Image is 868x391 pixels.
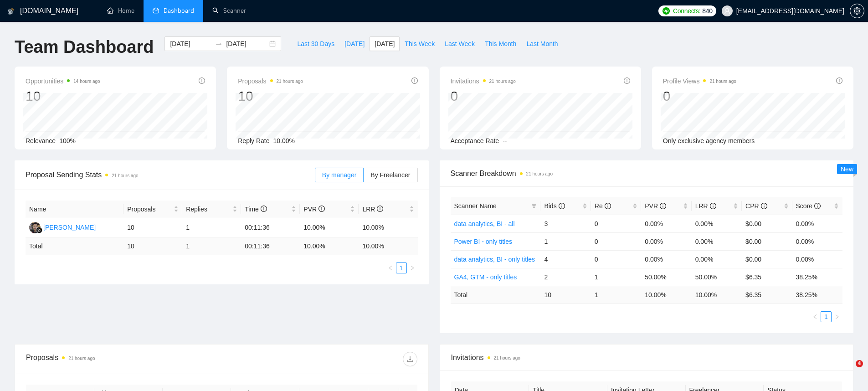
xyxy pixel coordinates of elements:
[526,171,553,176] time: 21 hours ago
[745,202,767,210] span: CPR
[695,202,716,210] span: LRR
[15,36,154,58] h1: Team Dashboard
[215,40,222,47] span: to
[480,36,521,51] button: This Month
[388,265,393,271] span: left
[673,6,700,16] span: Connects:
[821,311,832,322] li: 1
[663,137,755,144] span: Only exclusive agency members
[36,227,42,233] img: gigradar-bm.png
[370,36,400,51] button: [DATE]
[107,7,134,15] a: homeHome
[385,262,396,273] li: Previous Page
[544,202,565,210] span: Bids
[182,237,241,255] td: 1
[591,215,641,232] td: 0
[292,36,339,51] button: Last 30 Days
[362,206,383,213] span: LRR
[297,39,334,49] span: Last 30 Days
[405,39,435,49] span: This Week
[742,268,792,286] td: $6.35
[540,250,591,268] td: 4
[540,268,591,286] td: 2
[59,137,76,144] span: 100%
[403,352,417,366] button: download
[792,268,842,286] td: 38.25%
[43,222,96,232] div: [PERSON_NAME]
[724,8,730,14] span: user
[834,314,840,319] span: right
[73,79,100,84] time: 14 hours ago
[591,268,641,286] td: 1
[559,203,565,209] span: info-circle
[792,215,842,232] td: 0.00%
[742,250,792,268] td: $0.00
[29,223,96,231] a: IA[PERSON_NAME]
[605,203,611,209] span: info-circle
[489,79,516,84] time: 21 hours ago
[215,40,222,47] span: swap-right
[440,36,480,51] button: Last Week
[454,220,515,227] a: data analytics, BI - all
[241,218,300,237] td: 00:11:36
[850,7,864,15] span: setting
[359,237,417,255] td: 10.00 %
[396,262,407,273] li: 1
[641,268,691,286] td: 50.00%
[385,262,396,273] button: left
[26,201,123,218] th: Name
[153,7,159,14] span: dashboard
[451,168,843,179] span: Scanner Breakdown
[761,203,767,209] span: info-circle
[26,352,221,366] div: Proposals
[454,202,497,210] span: Scanner Name
[127,204,172,214] span: Proposals
[810,311,821,322] li: Previous Page
[702,6,712,16] span: 840
[841,165,853,173] span: New
[377,206,383,212] span: info-circle
[591,286,641,304] td: 1
[710,203,716,209] span: info-circle
[445,39,475,49] span: Last Week
[792,250,842,268] td: 0.00%
[277,79,303,84] time: 21 hours ago
[494,355,520,360] time: 21 hours ago
[300,237,359,255] td: 10.00 %
[692,232,742,250] td: 0.00%
[850,7,864,15] a: setting
[410,265,415,271] span: right
[796,202,821,210] span: Score
[641,232,691,250] td: 0.00%
[26,169,315,180] span: Proposal Sending Stats
[26,87,100,105] div: 10
[241,237,300,255] td: 00:11:36
[400,36,440,51] button: This Week
[663,7,670,15] img: upwork-logo.png
[182,218,241,237] td: 1
[238,76,303,87] span: Proposals
[521,36,563,51] button: Last Month
[164,7,194,15] span: Dashboard
[359,218,417,237] td: 10.00%
[792,232,842,250] td: 0.00%
[123,237,182,255] td: 10
[663,76,736,87] span: Profile Views
[591,232,641,250] td: 0
[407,262,418,273] li: Next Page
[692,250,742,268] td: 0.00%
[856,360,863,367] span: 4
[709,79,736,84] time: 21 hours ago
[821,312,831,322] a: 1
[540,215,591,232] td: 3
[29,222,41,233] img: IA
[837,360,859,382] iframe: Intercom live chat
[273,137,295,144] span: 10.00%
[531,203,537,209] span: filter
[645,202,666,210] span: PVR
[812,314,818,319] span: left
[451,286,541,304] td: Total
[624,77,630,84] span: info-circle
[591,250,641,268] td: 0
[375,39,395,49] span: [DATE]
